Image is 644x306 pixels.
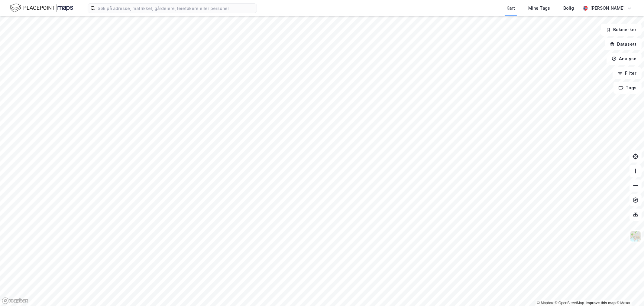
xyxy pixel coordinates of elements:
[555,301,584,305] a: OpenStreetMap
[10,3,73,13] img: logo.f888ab2527a4732fd821a326f86c7f29.svg
[630,231,641,242] img: Z
[613,67,642,79] button: Filter
[586,301,616,305] a: Improve this map
[605,38,642,50] button: Datasett
[528,5,550,12] div: Mine Tags
[537,301,554,305] a: Mapbox
[614,277,644,306] div: Kontrollprogram for chat
[614,277,644,306] iframe: Chat Widget
[2,297,28,304] a: Mapbox homepage
[590,5,625,12] div: [PERSON_NAME]
[563,5,574,12] div: Bolig
[601,24,642,36] button: Bokmerker
[95,4,257,13] input: Søk på adresse, matrikkel, gårdeiere, leietakere eller personer
[613,82,642,94] button: Tags
[506,5,515,12] div: Kart
[607,53,642,65] button: Analyse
